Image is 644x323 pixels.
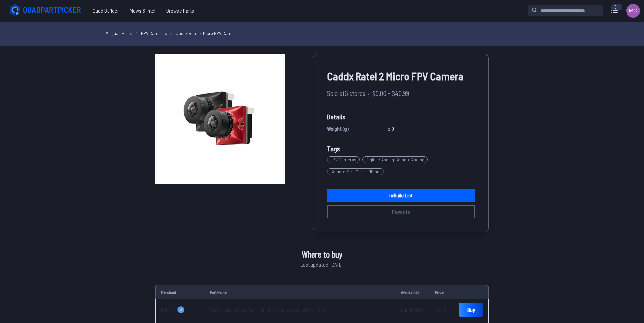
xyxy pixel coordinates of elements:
td: Merchant [155,285,205,299]
button: Favorite [327,205,475,218]
span: Caddx Ratel 2 Micro FPV Camera [327,68,475,84]
span: · [368,88,369,98]
a: FPV Cameras [327,154,362,166]
span: Digital / Analog Camera : Analog [362,156,428,163]
a: Browse Parts [161,4,199,18]
div: 9+ [611,4,622,10]
a: Buy [459,303,483,317]
span: Last updated: [DATE] [301,261,343,269]
a: All Quad Parts [106,30,132,37]
span: Details [327,112,475,122]
a: GetFPV [161,306,199,313]
a: InBuild List [327,189,475,202]
td: Availability [396,285,430,299]
a: FPV Cameras [141,30,167,37]
td: Out Of Stock [396,299,430,321]
a: Caddx Ratel 2 Micro FPV Camera [176,30,238,37]
a: News & Intel [124,4,161,18]
a: Camera Size:Micro - 19mm [327,166,387,178]
a: Caddx Ratel 2 Micro Starlight 1200TVL Low Latency FPV Camera [210,307,331,313]
span: GetFPV [161,306,175,313]
span: $0.00 - $40.99 [372,88,409,98]
span: Sold at 6 stores [327,88,365,98]
span: FPV Cameras [327,156,360,163]
a: Quad Builder [87,4,124,18]
td: Price [430,285,454,299]
span: 5.9 [388,125,394,133]
img: image [155,54,285,184]
span: Camera Size : Micro - 19mm [327,168,384,175]
span: Tags [327,144,340,153]
img: User [626,4,640,18]
span: Weight (g) [327,125,349,133]
td: Part Name [205,285,396,299]
td: $0.00 [430,299,454,321]
a: Digital / Analog Camera:Analog [362,154,430,166]
span: Where to buy [302,248,342,261]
